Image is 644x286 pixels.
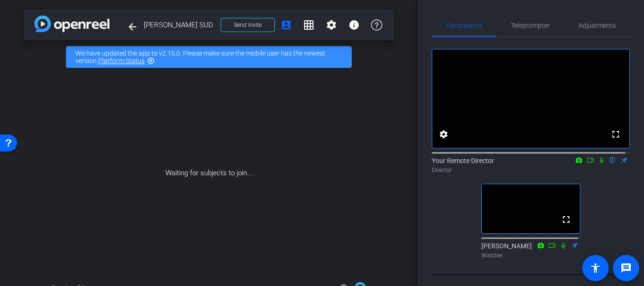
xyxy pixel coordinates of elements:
div: Your Remote Director [432,156,630,174]
div: Watcher [481,251,580,260]
div: We have updated the app to v2.15.0. Please make sure the mobile user has the newest version. [66,46,352,68]
mat-icon: accessibility [590,262,601,274]
mat-icon: account_box [281,19,292,31]
div: Director [432,166,630,174]
span: Teleprompter [511,22,550,29]
span: Participants [446,22,482,29]
mat-icon: settings [326,19,337,31]
img: app-logo [34,16,109,32]
div: [PERSON_NAME] [481,241,580,260]
mat-icon: info [348,19,360,31]
mat-icon: fullscreen [561,214,572,225]
mat-icon: message [620,262,632,274]
mat-icon: fullscreen [610,129,621,140]
a: Platform Status [98,57,145,65]
span: Adjustments [578,22,616,29]
span: Send invite [234,21,262,29]
mat-icon: grid_on [303,19,314,31]
button: Send invite [221,18,275,32]
div: Waiting for subjects to join... [24,74,394,273]
span: [PERSON_NAME] SUD [144,16,215,34]
mat-icon: flip [607,155,619,164]
mat-icon: highlight_off [147,57,155,65]
mat-icon: arrow_back [127,21,138,33]
mat-icon: settings [438,129,449,140]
